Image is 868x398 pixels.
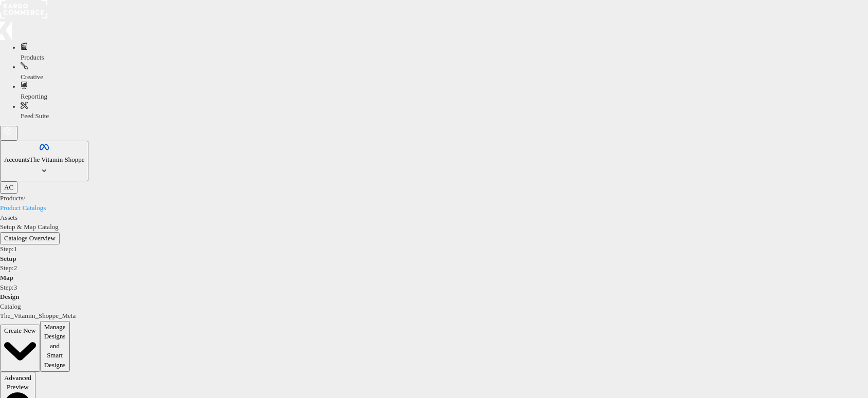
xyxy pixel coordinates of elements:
[4,183,13,191] span: AC
[21,112,49,120] span: Feed Suite
[21,53,44,61] span: Products
[4,156,29,163] span: Accounts
[21,92,47,100] span: Reporting
[21,73,43,81] span: Creative
[4,234,56,242] span: Catalogs Overview
[24,194,26,202] span: /
[4,327,36,370] span: Create New
[40,321,70,372] button: Manage Designs and Smart Designs
[29,156,84,163] span: The Vitamin Shoppe
[44,323,66,369] span: Manage Designs and Smart Designs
